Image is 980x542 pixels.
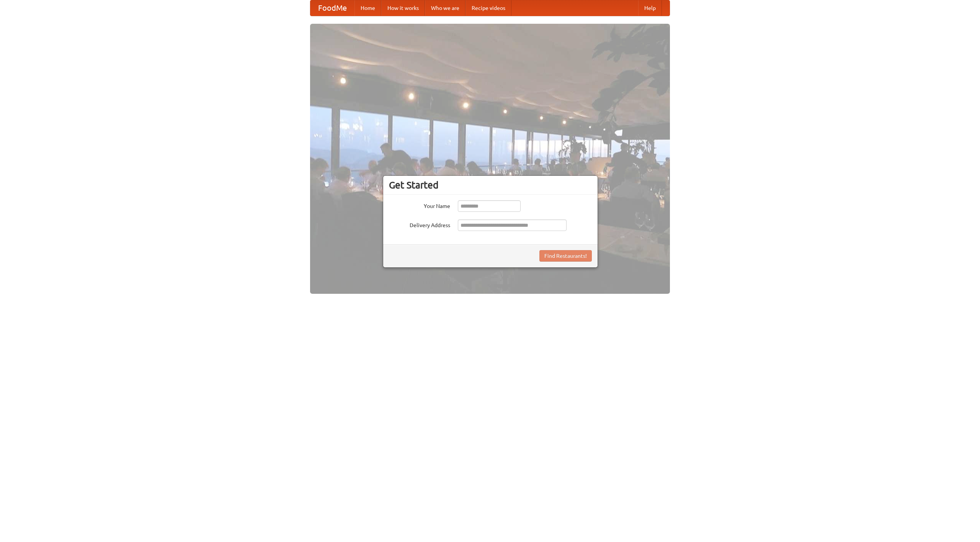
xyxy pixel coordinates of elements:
a: Recipe videos [465,0,511,16]
label: Your Name [389,200,450,210]
a: Who we are [425,0,465,16]
a: Help [638,0,662,16]
h3: Get Started [389,179,592,191]
a: FoodMe [310,0,354,16]
a: How it works [381,0,425,16]
label: Delivery Address [389,219,450,229]
a: Home [354,0,381,16]
button: Find Restaurants! [539,250,592,262]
